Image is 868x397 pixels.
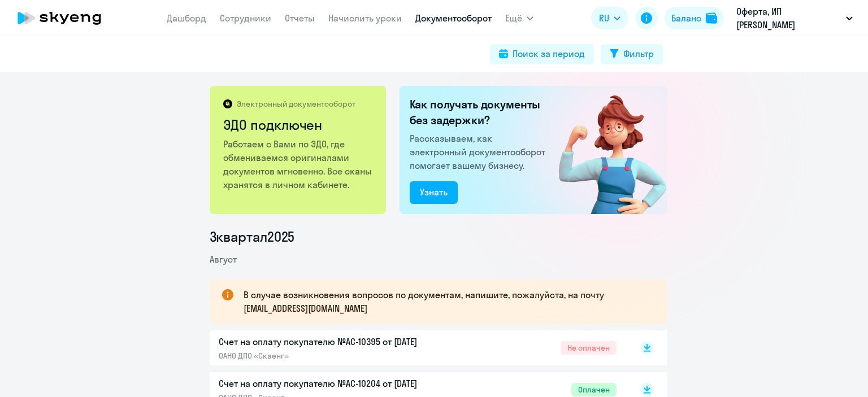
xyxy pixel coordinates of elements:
[237,99,355,109] p: Электронный документооборот
[540,86,667,214] img: connected
[665,7,724,29] button: Балансbalance
[410,181,458,204] button: Узнать
[623,47,654,60] div: Фильтр
[415,12,492,24] a: Документооборот
[219,377,456,390] p: Счет на оплату покупателю №AC-10204 от [DATE]
[328,12,402,24] a: Начислить уроки
[420,185,448,199] div: Узнать
[490,44,594,64] button: Поиск за период
[731,5,858,32] button: Оферта, ИП [PERSON_NAME]
[706,12,717,24] img: balance
[410,132,550,172] p: Рассказываем, как электронный документооборот помогает вашему бизнесу.
[591,7,628,29] button: RU
[210,254,237,265] span: Август
[601,44,663,64] button: Фильтр
[220,12,271,24] a: Сотрудники
[285,12,315,24] a: Отчеты
[505,11,522,25] span: Ещё
[167,12,206,24] a: Дашборд
[410,97,550,128] h2: Как получать документы без задержки?
[244,288,647,315] p: В случае возникновения вопросов по документам, напишите, пожалуйста, на почту [EMAIL_ADDRESS][DOM...
[219,335,456,348] p: Счет на оплату покупателю №AC-10395 от [DATE]
[223,137,374,191] p: Работаем с Вами по ЭДО, где обмениваемся оригиналами документов мгновенно. Все сканы хранятся в л...
[219,351,456,361] p: ОАНО ДПО «Скаенг»
[210,228,667,246] li: 3 квартал 2025
[223,116,374,134] h2: ЭДО подключен
[571,383,617,396] span: Оплачен
[219,335,617,361] a: Счет на оплату покупателю №AC-10395 от [DATE]ОАНО ДПО «Скаенг»Не оплачен
[599,11,609,25] span: RU
[671,11,701,25] div: Баланс
[505,7,533,29] button: Ещё
[736,5,841,32] p: Оферта, ИП [PERSON_NAME]
[513,47,585,60] div: Поиск за период
[561,341,617,355] span: Не оплачен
